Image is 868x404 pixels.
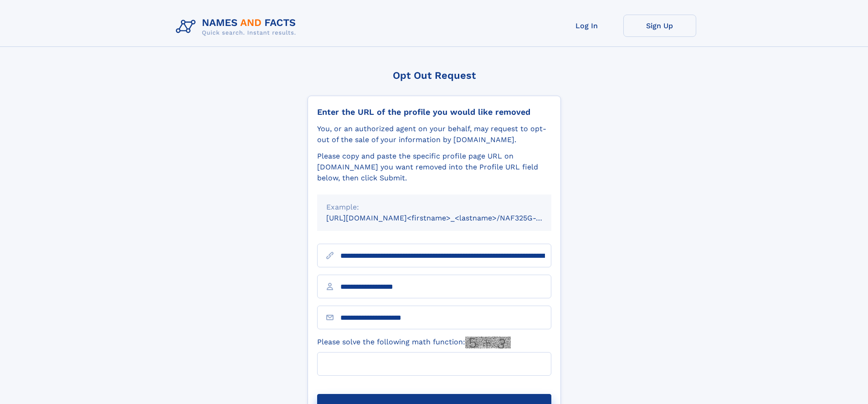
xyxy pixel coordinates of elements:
div: You, or an authorized agent on your behalf, may request to opt-out of the sale of your informatio... [317,123,551,145]
small: [URL][DOMAIN_NAME]<firstname>_<lastname>/NAF325G-xxxxxxxx [326,214,569,222]
div: Example: [326,202,542,213]
div: Opt Out Request [308,70,561,81]
label: Please solve the following math function: [317,337,511,348]
div: Enter the URL of the profile you would like removed [317,107,551,117]
div: Please copy and paste the specific profile page URL on [DOMAIN_NAME] you want removed into the Pr... [317,151,551,184]
img: Logo Names and Facts [172,15,303,39]
a: Sign Up [623,15,696,37]
a: Log In [550,15,623,37]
